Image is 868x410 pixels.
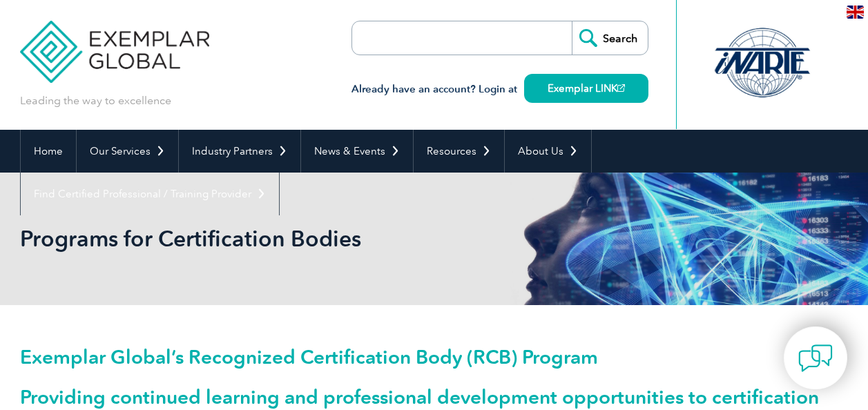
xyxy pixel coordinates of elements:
h3: Already have an account? Login at [351,81,648,98]
input: Search [572,21,648,55]
h1: Exemplar Global’s Recognized Certification Body (RCB) Program [20,346,849,367]
a: News & Events [301,130,413,173]
h2: Programs for Certification Bodies [20,228,600,250]
a: Exemplar LINK [524,74,648,103]
a: Industry Partners [179,130,300,173]
a: About Us [505,130,591,173]
img: contact-chat.png [798,341,833,375]
a: Find Certified Professional / Training Provider [21,173,279,215]
a: Resources [414,130,504,173]
img: en [847,6,864,19]
a: Our Services [77,130,178,173]
p: Leading the way to excellence [20,93,171,108]
img: open_square.png [617,84,625,92]
a: Home [21,130,76,173]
